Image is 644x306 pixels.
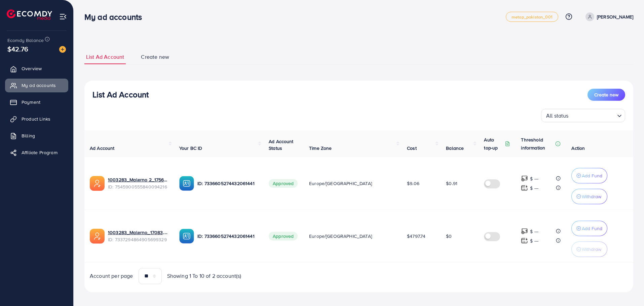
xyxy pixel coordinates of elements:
div: <span class='underline'>1003283_Malerno 2_1756917040219</span></br>7545900555840094216 [108,176,168,190]
span: Time Zone [309,145,332,151]
a: Billing [5,129,68,142]
span: Product Links [22,116,50,122]
span: Approved [269,232,298,241]
span: $42.76 [7,44,28,54]
a: 1003283_Malerno_1708347095877 [108,229,168,236]
img: top-up amount [521,184,528,191]
span: ID: 7337294864905699329 [108,236,168,243]
h3: My ad accounts [84,12,147,22]
img: ic-ads-acc.e4c84228.svg [90,229,105,244]
span: Your BC ID [179,145,202,151]
p: ID: 7336605274432061441 [197,179,258,187]
button: Withdraw [571,189,607,204]
button: Create new [588,89,625,101]
span: $4797.74 [407,233,425,239]
span: My ad accounts [22,82,56,89]
p: [PERSON_NAME] [597,13,633,21]
p: ID: 7336605274432061441 [197,232,258,240]
span: Create new [594,91,618,98]
p: $ --- [530,237,538,245]
span: Approved [269,179,298,188]
button: Withdraw [571,242,607,257]
span: Ad Account Status [269,138,294,151]
img: ic-ba-acc.ded83a64.svg [179,176,194,191]
a: My ad accounts [5,79,68,92]
div: <span class='underline'>1003283_Malerno_1708347095877</span></br>7337294864905699329 [108,229,168,243]
span: Create new [141,53,169,61]
p: $ --- [530,175,538,183]
span: Showing 1 To 10 of 2 account(s) [167,272,241,280]
a: 1003283_Malerno 2_1756917040219 [108,176,168,183]
img: top-up amount [521,175,528,182]
span: Payment [22,99,40,105]
span: Affiliate Program [22,149,58,156]
span: Balance [446,145,464,151]
p: Threshold information [521,136,554,152]
img: menu [59,13,67,20]
span: metap_pakistan_001 [512,15,553,19]
a: [PERSON_NAME] [583,12,633,21]
img: image [59,46,66,53]
p: Add Fund [582,224,602,232]
img: top-up amount [521,237,528,244]
span: ID: 7545900555840094216 [108,183,168,190]
span: Billing [22,132,35,139]
span: All status [545,111,570,121]
iframe: Chat [615,276,639,301]
img: top-up amount [521,228,528,235]
button: Add Fund [571,221,607,236]
a: Affiliate Program [5,146,68,159]
span: Europe/[GEOGRAPHIC_DATA] [309,233,372,239]
span: Account per page [90,272,133,280]
span: Overview [22,65,42,72]
a: Payment [5,95,68,109]
img: ic-ads-acc.e4c84228.svg [90,176,105,191]
img: ic-ba-acc.ded83a64.svg [179,229,194,244]
span: Cost [407,145,417,151]
h3: List Ad Account [92,90,149,99]
div: Search for option [541,109,625,122]
p: Auto top-up [484,136,503,152]
span: Ecomdy Balance [7,37,44,44]
p: $ --- [530,227,538,235]
p: Add Fund [582,172,602,180]
span: $0.91 [446,180,457,187]
a: metap_pakistan_001 [506,12,558,22]
p: Withdraw [582,245,601,253]
input: Search for option [571,110,614,121]
p: Withdraw [582,192,601,201]
span: $9.06 [407,180,419,187]
button: Add Fund [571,168,607,183]
a: Overview [5,62,68,75]
p: $ --- [530,184,538,192]
span: Europe/[GEOGRAPHIC_DATA] [309,180,372,187]
span: Ad Account [90,145,115,151]
span: Action [571,145,585,151]
span: List Ad Account [86,53,124,61]
img: logo [7,9,52,20]
a: Product Links [5,112,68,126]
span: $0 [446,233,452,239]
